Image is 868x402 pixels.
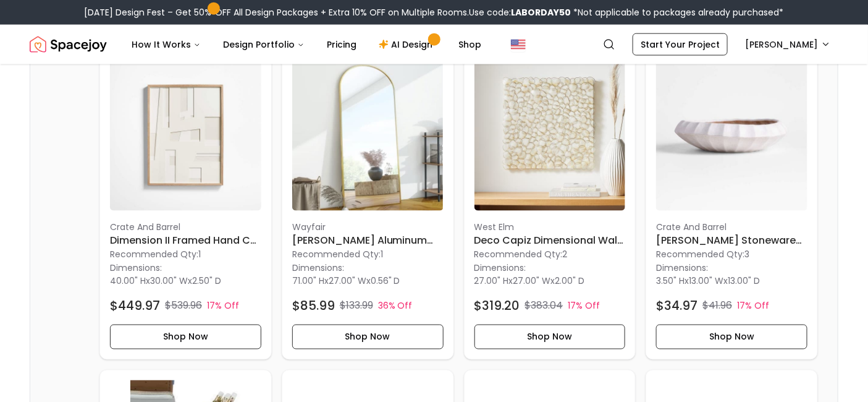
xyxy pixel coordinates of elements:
[474,260,526,275] p: Dimensions:
[292,59,444,211] img: Jablon Aluminum Flat Mirror image
[213,32,314,57] button: Design Portfolio
[474,325,626,349] button: Shop Now
[474,297,520,315] h4: $319.20
[513,275,551,288] span: 27.00" W
[474,221,626,233] p: West Elm
[292,260,344,275] p: Dimensions:
[474,275,509,288] span: 27.00" H
[525,299,563,314] p: $383.04
[110,233,261,248] h6: Dimension II Framed Hand Cut Paper Wall Art by Coup d'Esprit with Frame-30"x40"
[292,233,444,248] h6: [PERSON_NAME] Aluminum Flat Mirror
[656,297,697,315] h4: $34.97
[464,49,636,360] a: Deco Capiz Dimensional Wall Art by Diego Olivero imageWest ElmDeco Capiz Dimensional Wall Art by ...
[656,59,807,211] img: Warren White Stoneware Decorative Centerpiece Bowl image
[474,233,626,248] h6: Deco Capiz Dimensional Wall Art by [PERSON_NAME]
[474,248,626,260] p: Recommended Qty: 2
[728,275,760,288] span: 13.00" D
[702,299,732,314] p: $41.96
[207,300,239,312] p: 17% Off
[282,49,454,360] div: Jablon Aluminum Flat Mirror
[464,49,636,360] div: Deco Capiz Dimensional Wall Art by Diego Olivero
[282,49,454,360] a: Jablon Aluminum Flat Mirror imageWayfair[PERSON_NAME] Aluminum Flat MirrorRecommended Qty:1Dimens...
[110,221,261,233] p: Crate And Barrel
[378,300,413,312] p: 36% Off
[30,25,838,64] nav: Global
[737,300,769,312] p: 17% Off
[292,275,324,288] span: 71.00" H
[470,6,571,19] span: Use code:
[474,59,626,211] img: Deco Capiz Dimensional Wall Art by Diego Olivero image
[122,32,491,57] nav: Main
[571,6,784,19] span: *Not applicable to packages already purchased*
[568,300,600,312] p: 17% Off
[150,275,188,288] span: 30.00" W
[110,248,261,260] p: Recommended Qty: 1
[656,221,807,233] p: Crate And Barrel
[85,6,784,19] div: [DATE] Design Fest – Get 50% OFF All Design Packages + Extra 10% OFF on Multiple Rooms.
[738,33,838,56] button: [PERSON_NAME]
[656,248,807,260] p: Recommended Qty: 3
[656,275,760,288] p: x x
[633,33,728,56] a: Start Your Project
[511,37,526,52] img: United States
[369,32,446,57] a: AI Design
[449,32,491,57] a: Shop
[30,32,107,57] a: Spacejoy
[99,49,272,360] a: Dimension II Framed Hand Cut Paper Wall Art by Coup d'Esprit with Frame-30"x40" imageCrate And Ba...
[317,32,366,57] a: Pricing
[30,32,107,57] img: Spacejoy Logo
[292,275,400,288] p: x x
[292,248,444,260] p: Recommended Qty: 1
[165,299,202,314] p: $539.96
[110,325,261,349] button: Shop Now
[656,260,708,275] p: Dimensions:
[329,275,366,288] span: 27.00" W
[110,297,160,315] h4: $449.97
[99,49,272,360] div: Dimension II Framed Hand Cut Paper Wall Art by Coup d'Esprit with Frame-30"x40"
[192,275,221,288] span: 2.50" D
[646,49,818,360] a: Warren White Stoneware Decorative Centerpiece Bowl imageCrate And Barrel[PERSON_NAME] Stoneware D...
[371,275,400,288] span: 0.56" D
[474,275,585,288] p: x x
[656,275,685,288] span: 3.50" H
[110,275,221,288] p: x x
[110,59,261,211] img: Dimension II Framed Hand Cut Paper Wall Art by Coup d'Esprit with Frame-30"x40" image
[689,275,723,288] span: 13.00" W
[656,233,807,248] h6: [PERSON_NAME] Stoneware Decorative Centerpiece Bowl
[122,32,211,57] button: How It Works
[340,299,373,314] p: $133.99
[555,275,585,288] span: 2.00" D
[512,6,571,19] b: LABORDAY50
[292,221,444,233] p: Wayfair
[656,325,807,349] button: Shop Now
[646,49,818,360] div: Warren White Stoneware Decorative Centerpiece Bowl
[292,297,335,315] h4: $85.99
[292,325,444,349] button: Shop Now
[110,260,162,275] p: Dimensions:
[110,275,146,288] span: 40.00" H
